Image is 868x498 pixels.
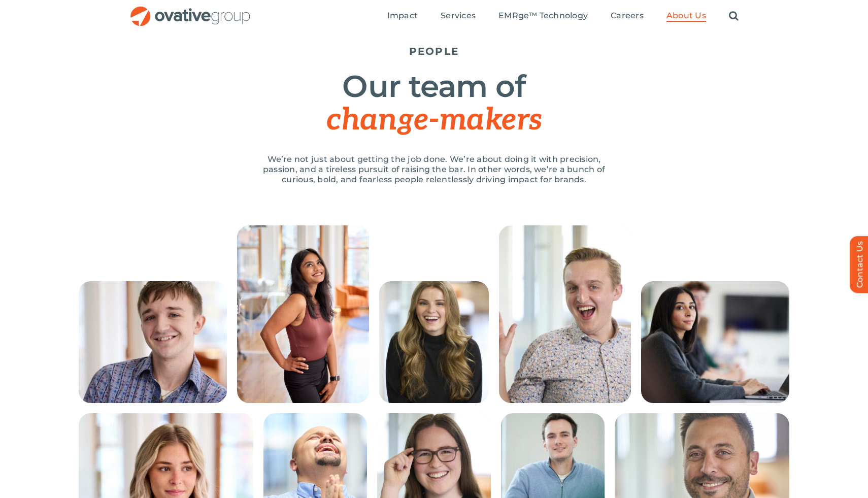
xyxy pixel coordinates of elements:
a: About Us [666,11,706,22]
span: Impact [387,11,418,21]
a: EMRge™ Technology [498,11,588,22]
span: Services [441,11,476,21]
span: EMRge™ Technology [498,11,588,21]
img: People – Collage Ethan [79,281,227,403]
h1: Our team of [129,70,739,137]
a: Careers [611,11,644,22]
img: People – Collage McCrossen [499,225,631,403]
h5: PEOPLE [129,45,739,57]
a: Services [441,11,476,22]
span: About Us [666,11,706,21]
span: change-makers [326,102,542,139]
span: Careers [611,11,644,21]
a: Search [729,11,739,22]
img: People – Collage Lauren [379,281,489,403]
img: 240613_Ovative Group_Portrait14945 (1) [237,225,369,403]
a: Impact [387,11,418,22]
img: People – Collage Trushna [641,281,789,403]
p: We’re not just about getting the job done. We’re about doing it with precision, passion, and a ti... [251,154,617,185]
a: OG_Full_horizontal_RGB [129,5,251,15]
